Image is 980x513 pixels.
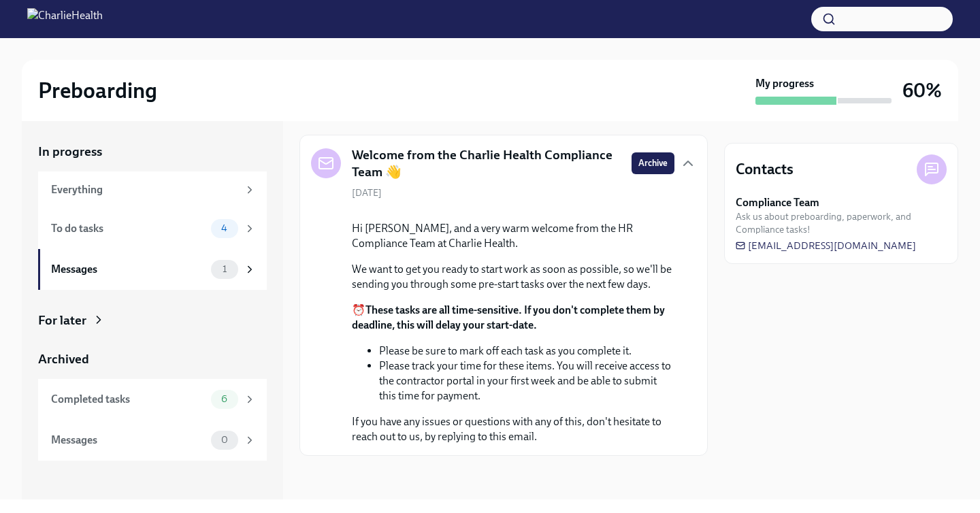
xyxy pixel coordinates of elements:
div: For later [38,312,86,329]
span: Archive [638,156,668,170]
strong: Compliance Team [736,195,819,210]
a: Messages0 [38,420,267,461]
a: To do tasks4 [38,208,267,249]
a: Messages1 [38,249,267,290]
a: In progress [38,143,267,161]
div: Messages [51,433,206,448]
h5: Welcome from the Charlie Health Compliance Team 👋 [352,146,621,181]
div: Everything [51,182,238,197]
span: Ask us about preboarding, paperwork, and Compliance tasks! [736,210,947,236]
li: Please track your time for these items. You will receive access to the contractor portal in your ... [379,359,674,403]
a: Everything [38,171,267,208]
div: Messages [51,262,206,277]
div: To do tasks [51,221,206,236]
li: Please be sure to mark off each task as you complete it. [379,344,674,359]
span: [DATE] [352,186,382,199]
p: ⏰ [352,303,674,333]
h4: Contacts [736,159,794,180]
span: 1 [214,264,235,274]
h3: 60% [902,78,942,103]
img: CharlieHealth [27,8,103,30]
strong: My progress [755,76,814,91]
p: We want to get you ready to start work as soon as possible, so we'll be sending you through some ... [352,262,674,292]
h2: Preboarding [38,77,157,104]
a: For later [38,312,267,329]
p: Hi [PERSON_NAME], and a very warm welcome from the HR Compliance Team at Charlie Health. [352,221,674,251]
a: Completed tasks6 [38,379,267,420]
a: [EMAIL_ADDRESS][DOMAIN_NAME] [736,239,916,252]
div: Completed tasks [51,392,206,407]
strong: These tasks are all time-sensitive. If you don't complete them by deadline, this will delay your ... [352,303,665,331]
span: 0 [213,435,236,445]
button: Archive [632,152,674,174]
a: Archived [38,350,267,368]
span: 4 [213,223,235,233]
span: 6 [213,394,235,404]
p: If you have any issues or questions with any of this, don't hesitate to reach out to us, by reply... [352,414,674,444]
